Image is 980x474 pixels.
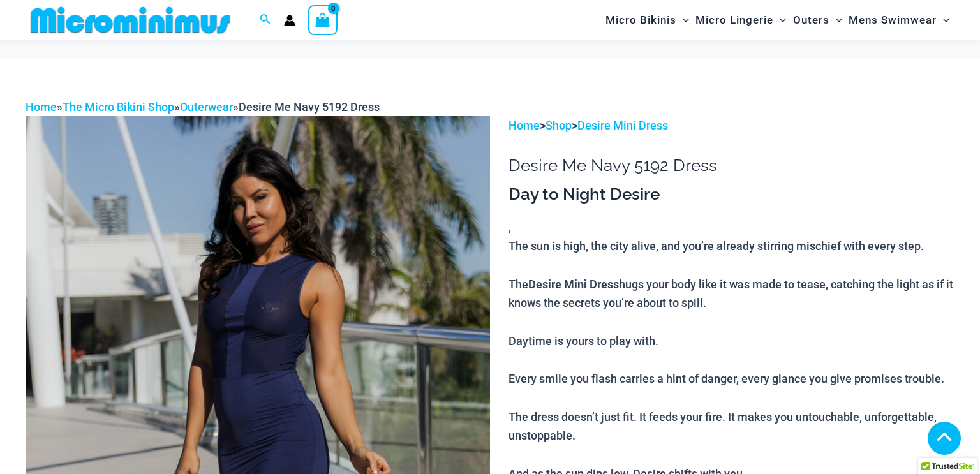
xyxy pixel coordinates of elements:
a: Desire Mini Dress [577,119,668,132]
h3: Day to Night Desire [509,184,954,205]
a: Shop [546,119,572,132]
span: Menu Toggle [829,4,842,36]
a: Home [509,119,540,132]
span: Menu Toggle [937,4,949,36]
a: The Micro Bikini Shop [63,100,174,114]
a: OutersMenu ToggleMenu Toggle [790,4,845,36]
span: Menu Toggle [676,4,689,36]
span: Micro Lingerie [695,4,773,36]
a: Micro LingerieMenu ToggleMenu Toggle [692,4,789,36]
img: MM SHOP LOGO FLAT [26,6,235,34]
a: Mens SwimwearMenu ToggleMenu Toggle [845,4,953,36]
nav: Site Navigation [600,2,954,38]
a: Account icon link [284,15,295,26]
a: Outerwear [180,100,233,114]
span: Desire Me Navy 5192 Dress [239,100,380,114]
a: Home [26,100,57,114]
a: Micro BikinisMenu ToggleMenu Toggle [602,4,692,36]
a: Search icon link [260,12,271,28]
span: Mens Swimwear [849,4,937,36]
span: Outers [793,4,829,36]
b: Desire Mini Dress [528,276,619,292]
p: > > [509,116,954,135]
a: View Shopping Cart, empty [308,5,338,34]
span: » » » [26,100,380,114]
span: Micro Bikinis [605,4,676,36]
span: Menu Toggle [773,4,786,36]
h1: Desire Me Navy 5192 Dress [509,156,954,175]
